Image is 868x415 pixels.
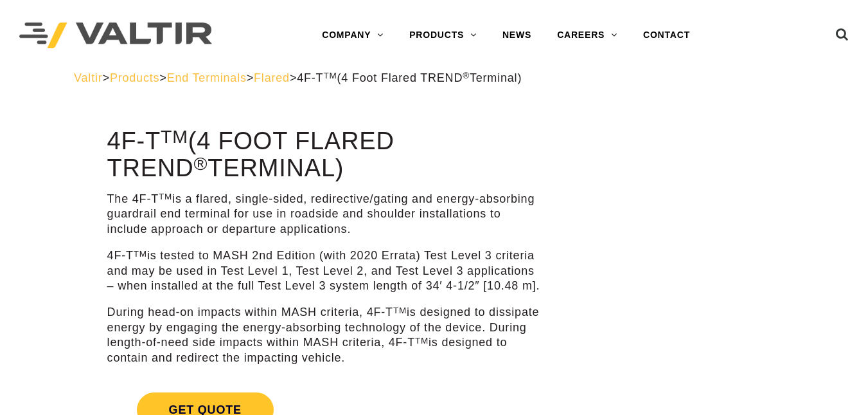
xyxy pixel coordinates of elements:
a: NEWS [490,23,544,48]
sup: TM [161,126,188,147]
a: End Terminals [167,71,247,84]
a: Flared [254,71,290,84]
sup: TM [159,192,172,201]
a: PRODUCTS [396,23,490,48]
sup: ® [193,153,208,174]
sup: ® [463,71,470,80]
a: CONTACT [630,23,703,48]
h1: 4F-T (4 Foot Flared TREND Terminal) [107,128,544,182]
span: 4F-T (4 Foot Flared TREND Terminal) [297,71,522,84]
a: CAREERS [544,23,630,48]
sup: TM [393,306,407,315]
img: Valtir [19,23,212,49]
sup: TM [323,71,337,80]
p: 4F-T is tested to MASH 2nd Edition (with 2020 Errata) Test Level 3 criteria and may be used in Te... [107,248,544,293]
a: Valtir [74,71,102,84]
p: During head-on impacts within MASH criteria, 4F-T is designed to dissipate energy by engaging the... [107,305,544,365]
p: The 4F-T is a flared, single-sided, redirective/gating and energy-absorbing guardrail end termina... [107,192,544,237]
a: Products [110,71,159,84]
sup: TM [415,336,429,346]
div: > > > > [74,71,794,86]
sup: TM [134,249,147,259]
a: COMPANY [309,23,396,48]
